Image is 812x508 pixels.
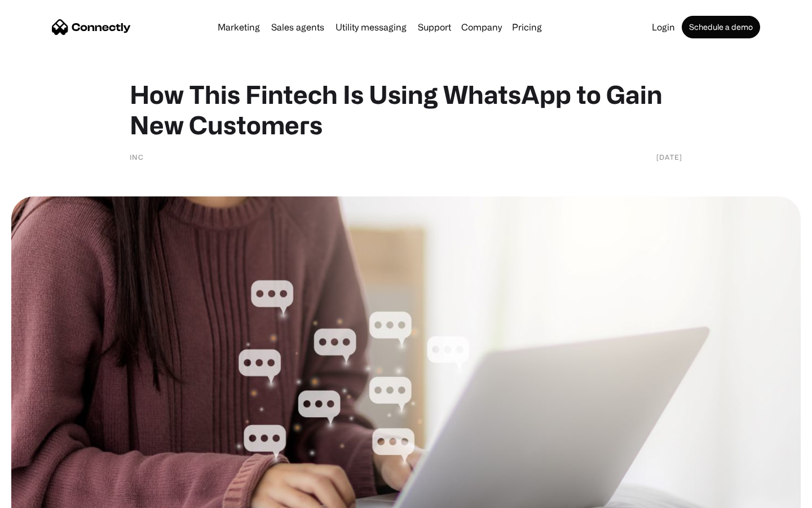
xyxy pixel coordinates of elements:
[130,151,144,163] div: INC
[130,79,682,140] h1: How This Fintech Is Using WhatsApp to Gain New Customers
[507,23,546,32] a: Pricing
[331,23,411,32] a: Utility messaging
[461,19,502,35] div: Company
[647,23,679,32] a: Login
[682,16,760,38] a: Schedule a demo
[267,23,329,32] a: Sales agents
[213,23,264,32] a: Marketing
[413,23,456,32] a: Support
[11,488,68,504] aside: Language selected: English
[23,488,68,504] ul: Language list
[656,151,682,163] div: [DATE]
